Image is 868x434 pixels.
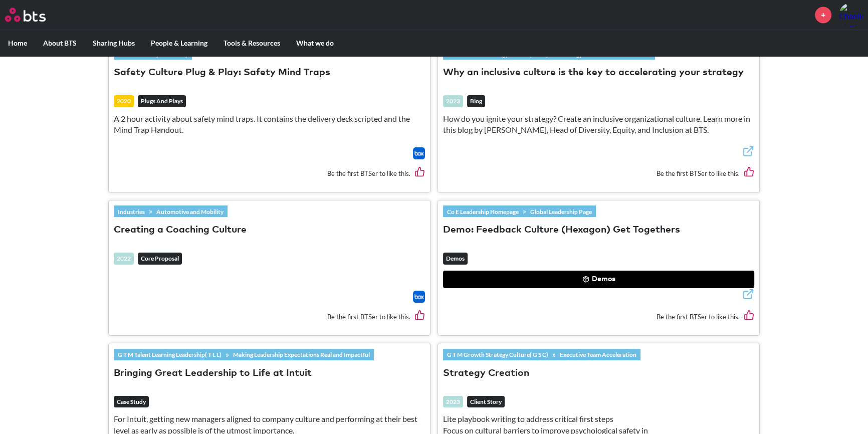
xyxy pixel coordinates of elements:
a: Go home [5,8,64,22]
div: » [114,205,228,216]
a: Executive Team Acceleration [556,349,640,360]
a: Profile [839,3,863,27]
div: 2023 [443,396,463,408]
label: Sharing Hubs [85,30,143,56]
a: Global Leadership Page [526,206,596,217]
p: A 2 hour activity about safety mind traps. It contains the delivery deck scripted and the Mind Tr... [114,113,425,136]
a: External link [742,288,754,303]
div: 2022 [114,253,134,265]
button: Creating a Coaching Culture [114,224,247,237]
em: Core Proposal [138,253,182,265]
div: Be the first BTSer to like this. [114,159,425,187]
div: Be the first BTSer to like this. [114,303,425,330]
a: External link [742,145,754,160]
button: Demo: Feedback Culture (Hexagon) Get Togethers [443,224,680,237]
div: » [114,349,374,360]
a: G T M Talent Learning Leadership( T L L) [114,349,226,360]
a: Automotive and Mobility [152,206,228,217]
em: Plugs And Plays [138,95,186,107]
em: Demos [443,253,468,265]
button: Safety Culture Plug & Play: Safety Mind Traps [114,66,330,80]
a: Co E Leadership Homepage [443,206,523,217]
button: Bringing Great Leadership to Life at Intuit [114,367,312,380]
img: Box logo [413,291,425,303]
label: Tools & Resources [215,30,288,56]
div: Be the first BTSer to like this. [443,159,754,187]
a: + [815,7,831,23]
label: About BTS [35,30,85,56]
a: Download file from Box [413,291,425,303]
img: BTS Logo [5,8,46,22]
button: Why an inclusive culture is the key to accelerating your strategy [443,66,744,80]
em: Client Story [467,396,505,408]
a: Download file from Box [413,147,425,159]
a: Making Leadership Expectations Real and Impactful [229,349,374,360]
p: How do you ignite your strategy? Create an inclusive organizational culture. Learn more in this b... [443,113,754,136]
a: Industries [114,206,149,217]
label: People & Learning [143,30,215,56]
em: Blog [467,95,485,107]
div: 2020 [114,95,134,107]
button: Strategy Creation [443,367,529,380]
div: Be the first BTSer to like this. [443,303,754,330]
img: Box logo [413,147,425,159]
div: » [443,205,596,216]
img: Chanikarn Vivattananukool [839,3,863,27]
iframe: Intercom live chat [834,400,858,424]
div: 2023 [443,95,463,107]
div: » [443,349,640,360]
label: What we do [288,30,342,56]
a: G T M Growth Strategy Culture( G S C) [443,349,552,360]
button: Demos [443,271,754,289]
em: Case Study [114,396,149,408]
